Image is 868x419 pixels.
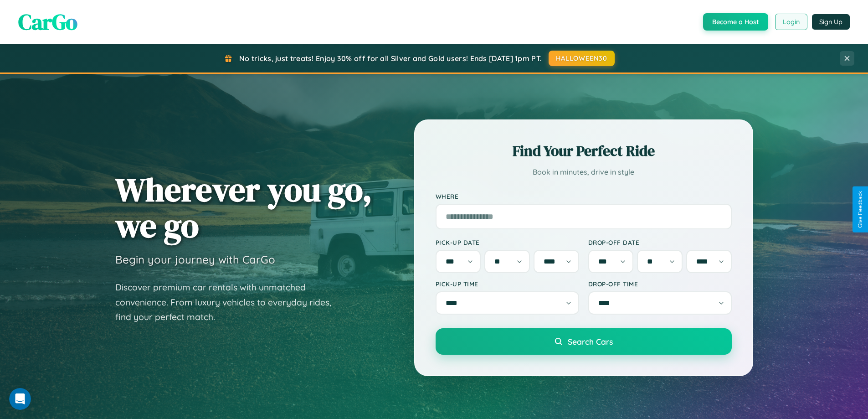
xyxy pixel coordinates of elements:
[812,14,850,30] button: Sign Up
[436,192,732,200] label: Where
[239,54,542,63] span: No tricks, just treats! Enjoy 30% off for all Silver and Gold users! Ends [DATE] 1pm PT.
[436,141,732,161] h2: Find Your Perfect Ride
[436,166,732,179] p: Book in minutes, drive in style
[115,171,372,243] h1: Wherever you go, we go
[436,238,579,246] label: Pick-up Date
[9,388,31,410] iframe: Intercom live chat
[115,280,343,325] p: Discover premium car rentals with unmatched convenience. From luxury vehicles to everyday rides, ...
[436,280,579,288] label: Pick-up Time
[436,328,732,355] button: Search Cars
[549,51,615,66] button: HALLOWEEN30
[703,13,768,31] button: Become a Host
[775,14,807,30] button: Login
[568,336,613,347] span: Search Cars
[857,191,863,228] div: Give Feedback
[588,280,732,288] label: Drop-off Time
[18,7,77,37] span: CarGo
[588,238,732,246] label: Drop-off Date
[115,253,275,266] h3: Begin your journey with CarGo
